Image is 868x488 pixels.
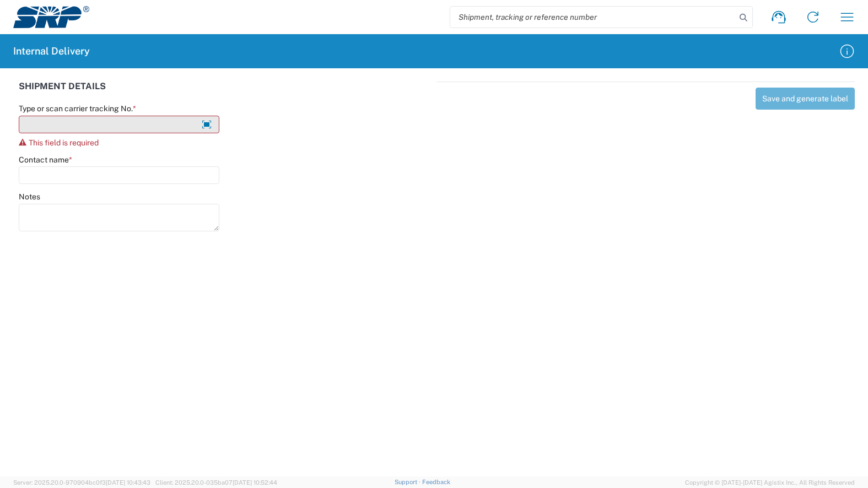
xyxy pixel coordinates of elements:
[13,6,89,28] img: srp
[19,192,40,202] label: Notes
[19,155,72,165] label: Contact name
[395,479,422,485] a: Support
[422,479,450,485] a: Feedback
[13,479,150,486] span: Server: 2025.20.0-970904bc0f3
[685,478,855,487] span: Copyright © [DATE]-[DATE] Agistix Inc., All Rights Reserved
[233,479,277,486] span: [DATE] 10:52:44
[155,479,277,486] span: Client: 2025.20.0-035ba07
[106,479,150,486] span: [DATE] 10:43:43
[450,7,736,28] input: Shipment, tracking or reference number
[19,104,136,113] label: Type or scan carrier tracking No.
[19,82,432,104] div: SHIPMENT DETAILS
[29,138,99,147] span: This field is required
[13,45,90,58] h2: Internal Delivery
